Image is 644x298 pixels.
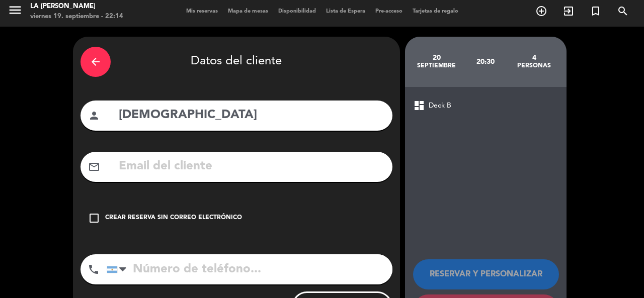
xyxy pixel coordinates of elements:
span: Lista de Espera [321,9,370,14]
span: Mapa de mesas [223,9,273,14]
div: septiembre [413,62,461,70]
button: menu [8,3,23,21]
div: viernes 19. septiembre - 22:14 [30,12,123,22]
i: arrow_back [90,56,102,68]
input: Email del cliente [118,156,385,177]
button: RESERVAR Y PERSONALIZAR [413,259,559,289]
span: Disponibilidad [273,9,321,14]
i: turned_in_not [590,5,602,17]
div: personas [510,62,558,70]
i: person [88,110,100,122]
div: Crear reserva sin correo electrónico [105,213,242,223]
div: Datos del cliente [80,44,392,79]
div: 20:30 [461,44,510,79]
input: Nombre del cliente [118,105,385,126]
i: menu [8,3,23,18]
span: dashboard [413,100,425,112]
span: Mis reservas [181,9,223,14]
i: check_box_outline_blank [88,212,100,224]
span: Deck B [429,100,451,112]
i: phone [88,263,100,275]
i: search [617,5,629,17]
div: Argentina: +54 [107,255,130,284]
div: La [PERSON_NAME] [30,2,123,12]
div: 20 [413,54,461,62]
i: mail_outline [88,161,100,173]
div: 4 [510,54,558,62]
i: exit_to_app [562,5,575,17]
span: Tarjetas de regalo [408,9,463,14]
i: add_circle_outline [535,5,547,17]
input: Número de teléfono... [107,254,392,284]
span: Pre-acceso [370,9,408,14]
